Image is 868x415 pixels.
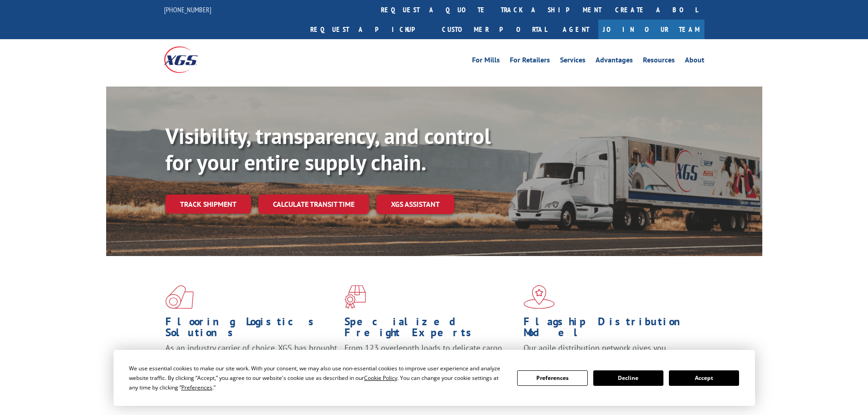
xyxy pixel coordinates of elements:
[364,374,397,382] span: Cookie Policy
[435,20,554,39] a: Customer Portal
[524,285,555,309] img: xgs-icon-flagship-distribution-model-red
[643,56,675,67] a: Resources
[376,195,454,214] a: XGS ASSISTANT
[303,20,435,39] a: Request a pickup
[344,285,366,309] img: xgs-icon-focused-on-flooring-red
[344,316,517,343] h1: Specialized Freight Experts
[258,195,369,214] a: Calculate transit time
[510,56,550,67] a: For Retailers
[113,350,755,406] div: Cookie Consent Prompt
[129,364,506,392] div: We use essential cookies to make our site work. With your consent, we may also use non-essential ...
[524,316,696,343] h1: Flagship Distribution Model
[165,122,491,176] b: Visibility, transparency, and control for your entire supply chain.
[164,5,211,14] a: [PHONE_NUMBER]
[598,20,704,39] a: Join Our Team
[181,384,212,391] span: Preferences
[685,56,704,67] a: About
[593,370,663,386] button: Decline
[560,56,586,67] a: Services
[165,343,337,375] span: As an industry carrier of choice, XGS has brought innovation and dedication to flooring logistics...
[165,285,194,309] img: xgs-icon-total-supply-chain-intelligence-red
[165,316,338,343] h1: Flooring Logistics Solutions
[596,56,633,67] a: Advantages
[517,370,587,386] button: Preferences
[472,56,500,67] a: For Mills
[554,20,598,39] a: Agent
[165,195,251,214] a: Track shipment
[524,343,691,364] span: Our agile distribution network gives you nationwide inventory management on demand.
[344,343,517,383] p: From 123 overlength loads to delicate cargo, our experienced staff knows the best way to move you...
[669,370,739,386] button: Accept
